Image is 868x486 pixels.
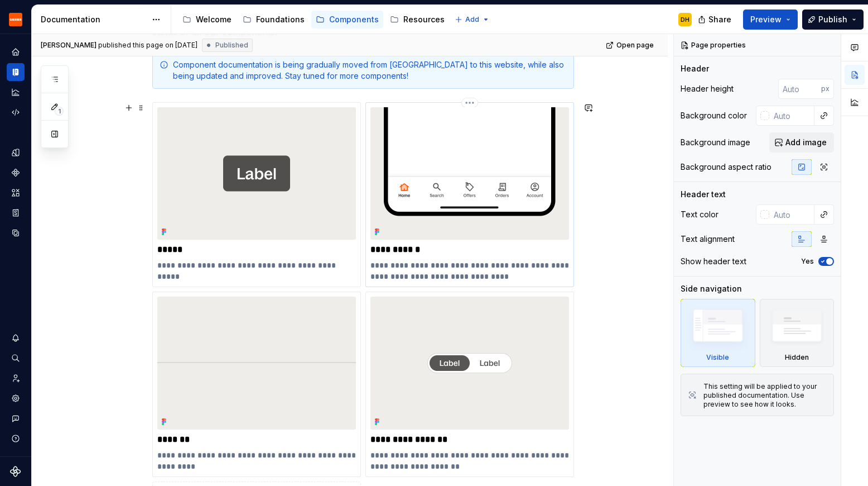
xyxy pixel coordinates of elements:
[708,14,731,25] span: Share
[7,224,25,242] a: Data sources
[681,283,742,294] div: Side navigation
[7,164,25,182] a: Components
[370,107,569,240] img: e757e4a3-d6da-4f5d-8518-6a4f3140a2be.png
[7,329,25,347] button: Notifications
[681,110,747,121] div: Background color
[801,257,814,266] label: Yes
[802,9,864,30] button: Publish
[7,369,25,387] a: Invite team
[681,256,746,267] div: Show header text
[55,107,64,116] span: 1
[329,14,379,25] div: Components
[215,41,248,50] span: Published
[769,106,814,126] input: Auto
[760,299,835,367] div: Hidden
[821,84,830,93] p: px
[681,15,689,24] div: DH
[41,41,97,50] span: [PERSON_NAME]
[750,14,782,25] span: Preview
[98,41,197,50] div: published this page on [DATE]
[706,353,729,362] div: Visible
[681,189,726,200] div: Header text
[692,9,739,30] button: Share
[681,161,771,173] div: Background aspect ratio
[769,204,814,225] input: Auto
[681,234,735,245] div: Text alignment
[681,299,755,367] div: Visible
[703,382,827,409] div: This setting will be applied to your published documentation. Use preview to see how it looks.
[7,409,25,427] button: Contact support
[10,466,21,477] svg: Supernova Logo
[778,79,821,99] input: Auto
[196,14,232,25] div: Welcome
[681,83,734,94] div: Header height
[311,11,383,28] a: Components
[7,83,25,101] a: Analytics
[451,12,493,27] button: Add
[178,8,449,31] div: Page tree
[818,14,847,25] span: Publish
[602,37,659,53] a: Open page
[41,14,146,25] div: Documentation
[256,14,305,25] div: Foundations
[681,137,750,148] div: Background image
[238,11,309,28] a: Foundations
[769,132,834,153] button: Add image
[743,9,798,30] button: Preview
[7,389,25,407] a: Settings
[7,144,25,161] a: Design tokens
[7,204,25,222] a: Storybook stories
[157,107,356,240] img: 0da2647a-5404-45ff-891a-3186ec5e6f9c.png
[9,13,22,26] img: 4e8d6f31-f5cf-47b4-89aa-e4dec1dc0822.png
[785,353,809,362] div: Hidden
[7,43,25,61] a: Home
[465,15,479,24] span: Add
[681,63,709,74] div: Header
[7,349,25,367] button: Search ⌘K
[7,103,25,121] a: Code automation
[157,297,356,429] img: 795232d4-a77b-4338-a0fd-09405fd61c34.png
[681,209,718,220] div: Text color
[173,59,567,82] div: Component documentation is being gradually moved from [GEOGRAPHIC_DATA] to this website, while al...
[7,184,25,202] a: Assets
[178,11,236,28] a: Welcome
[403,14,445,25] div: Resources
[785,137,827,148] span: Add image
[370,297,569,429] img: 59b8bdb3-6f14-47c5-8169-416fa75ac204.png
[385,11,449,28] a: Resources
[7,63,25,81] a: Documentation
[616,41,654,50] span: Open page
